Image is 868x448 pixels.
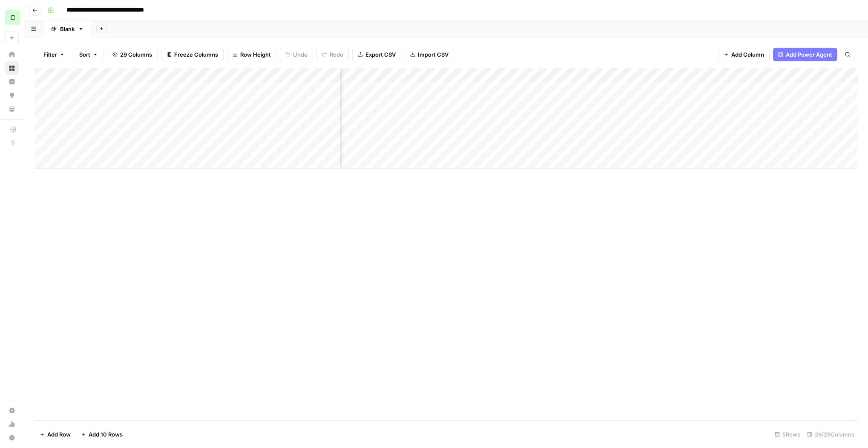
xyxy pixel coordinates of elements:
[74,48,103,61] button: Sort
[60,25,75,33] div: Blank
[161,48,224,61] button: Freeze Columns
[107,48,158,61] button: 29 Columns
[34,428,76,441] button: Add Row
[316,48,349,61] button: Redo
[5,431,19,445] button: Help + Support
[5,75,19,89] a: Insights
[330,50,343,59] span: Redo
[120,50,152,59] span: 29 Columns
[5,48,19,61] a: Home
[5,7,19,28] button: Workspace: Chris's Workspace
[174,50,218,59] span: Freeze Columns
[79,50,90,59] span: Sort
[405,48,454,61] button: Import CSV
[10,12,15,23] span: C
[804,428,858,441] div: 29/29 Columns
[5,417,19,431] a: Usage
[5,404,19,417] a: Settings
[38,48,70,61] button: Filter
[418,50,448,59] span: Import CSV
[280,48,313,61] button: Undo
[76,428,128,441] button: Add 10 Rows
[365,50,396,59] span: Export CSV
[5,89,19,102] a: Opportunities
[227,48,276,61] button: Row Height
[731,50,764,59] span: Add Column
[293,50,308,59] span: Undo
[240,50,271,59] span: Row Height
[47,430,71,439] span: Add Row
[43,20,91,37] a: Blank
[89,430,123,439] span: Add 10 Rows
[718,48,770,61] button: Add Column
[773,48,837,61] button: Add Power Agent
[771,428,804,441] div: 5 Rows
[5,102,19,116] a: Your Data
[43,50,57,59] span: Filter
[5,61,19,75] a: Browse
[786,50,832,59] span: Add Power Agent
[352,48,401,61] button: Export CSV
